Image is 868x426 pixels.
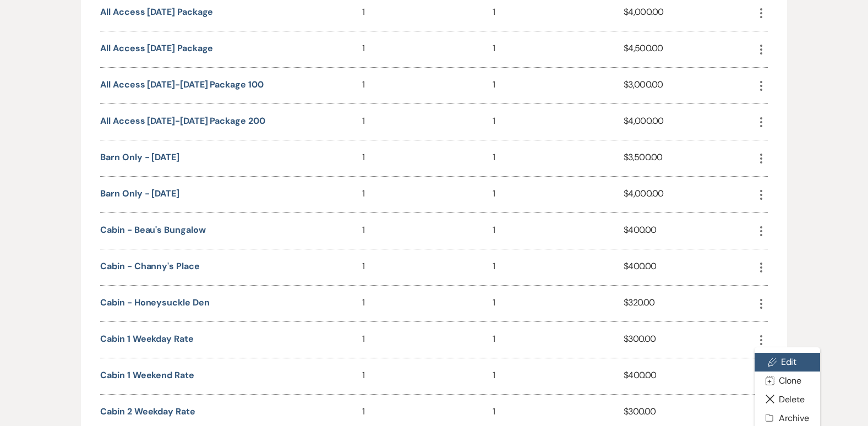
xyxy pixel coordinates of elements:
div: $4,000.00 [624,104,755,140]
div: 1 [362,140,493,176]
div: $400.00 [624,213,755,249]
div: 1 [493,286,624,321]
button: Cabin - Honeysuckle Den [100,298,209,307]
div: 1 [362,286,493,321]
button: Delete [755,390,820,408]
div: 1 [493,104,624,140]
div: 1 [362,322,493,358]
button: Cabin 1 Weekday Rate [100,335,193,343]
button: Edit [755,353,820,372]
div: $400.00 [624,249,755,285]
div: 1 [493,31,624,67]
div: 1 [493,213,624,249]
div: 1 [362,104,493,140]
button: Cabin 1 Weekend Rate [100,371,194,380]
div: $3,000.00 [624,68,755,103]
div: $300.00 [624,322,755,358]
div: $4,000.00 [624,177,755,212]
div: 1 [493,358,624,394]
button: Clone [755,372,820,390]
button: Cabin - Channy's Place [100,262,199,271]
div: 1 [493,177,624,212]
div: $320.00 [624,286,755,321]
button: Cabin - Beau's Bungalow [100,226,205,234]
button: All Access [DATE]-[DATE] Package 200 [100,117,265,125]
div: 1 [362,249,493,285]
div: $4,500.00 [624,31,755,67]
button: Cabin 2 Weekday Rate [100,407,195,416]
button: All Access [DATE]-[DATE] Package 100 [100,80,263,89]
div: 1 [493,249,624,285]
button: All Access [DATE] Package [100,8,213,17]
div: 1 [362,358,493,394]
div: 1 [362,31,493,67]
div: 1 [362,177,493,212]
div: 1 [493,140,624,176]
div: 1 [362,213,493,249]
div: 1 [362,68,493,103]
div: $3,500.00 [624,140,755,176]
button: All Access [DATE] Package [100,44,213,53]
button: Barn Only - [DATE] [100,153,179,162]
div: 1 [493,68,624,103]
button: Barn Only - [DATE] [100,189,179,198]
div: 1 [493,322,624,358]
div: $400.00 [624,358,755,394]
